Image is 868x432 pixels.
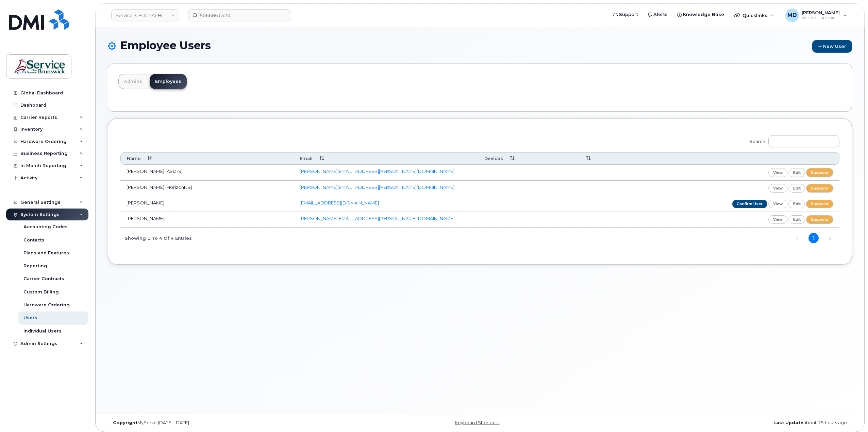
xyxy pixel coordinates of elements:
[768,135,839,147] input: Search:
[604,420,852,426] div: about 15 hours ago
[812,40,852,53] a: New User
[118,74,148,89] a: Admins
[788,184,805,193] a: edit
[120,212,294,228] td: [PERSON_NAME]
[788,215,805,224] a: edit
[806,200,833,208] a: suspend
[120,152,294,165] th: Name: activate to sort column descending
[788,200,805,208] a: edit
[120,232,192,244] div: Showing 1 to 4 of 4 entries
[732,200,768,208] a: confirm user
[300,216,454,221] a: [PERSON_NAME][EMAIL_ADDRESS][PERSON_NAME][DOMAIN_NAME]
[150,74,187,89] a: Employees
[768,184,787,193] a: view
[745,131,839,150] label: Search:
[108,420,356,426] div: MyServe [DATE]–[DATE]
[120,196,294,212] td: [PERSON_NAME]
[768,215,787,224] a: view
[300,168,454,174] a: [PERSON_NAME][EMAIL_ADDRESS][PERSON_NAME][DOMAIN_NAME]
[478,152,573,165] th: Devices: activate to sort column ascending
[120,181,294,196] td: [PERSON_NAME] (HorizonNB)
[768,200,787,208] a: view
[806,184,833,193] a: suspend
[808,233,819,243] a: 1
[108,39,852,53] h1: Employee Users
[455,420,499,425] a: Keyboard Shortcuts
[788,168,805,177] a: edit
[300,200,379,205] a: [EMAIL_ADDRESS][DOMAIN_NAME]
[120,165,294,180] td: [PERSON_NAME] (ASD-S)
[573,152,839,165] th: : activate to sort column ascending
[806,168,833,177] a: suspend
[113,420,137,425] strong: Copyright
[792,233,802,244] a: Previous
[294,152,478,165] th: Email: activate to sort column ascending
[773,420,803,425] strong: Last Update
[768,168,787,177] a: view
[300,184,454,190] a: [PERSON_NAME][EMAIL_ADDRESS][PERSON_NAME][DOMAIN_NAME]
[806,215,833,224] a: suspend
[825,233,835,244] a: Next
